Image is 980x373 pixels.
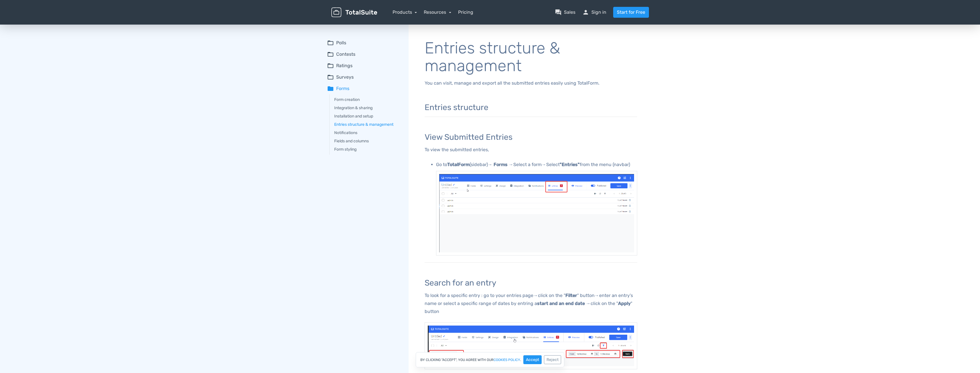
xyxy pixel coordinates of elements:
b: Apply [618,301,631,306]
img: null [425,322,637,369]
a: Notifications [334,130,401,136]
img: null [436,171,637,256]
a: cookies policy [494,358,520,362]
b: → [586,301,591,306]
span: folder_open [327,51,334,58]
b: Filter [565,293,577,298]
b: → [595,293,599,298]
a: Installation and setup [334,113,401,119]
a: Entries structure & management [334,121,401,127]
b: TotalForm [447,162,470,167]
a: Resources [424,9,451,15]
button: Reject [544,355,561,364]
a: Form styling [334,146,401,152]
p: To look for a specific entry : go to your entries page click on the " " button enter an entry's n... [425,292,637,316]
h1: Entries structure & management [425,39,637,75]
b: → [542,162,546,167]
a: Fields and columns [334,138,401,144]
span: folder [327,85,334,92]
a: question_answerSales [555,9,575,16]
button: Accept [523,355,542,364]
summary: folderForms [327,85,401,92]
p: Go to (sidebar) Select a form Select from the menu (navbar) [436,161,637,169]
img: TotalSuite for WordPress [331,7,377,17]
span: folder_open [327,39,334,46]
span: question_answer [555,9,562,16]
div: By clicking "Accept", you agree with our . [416,352,564,367]
span: person [582,9,589,16]
b: "Entries" [560,162,580,167]
h3: View Submitted Entries [425,133,637,142]
summary: folder_openSurveys [327,74,401,81]
b: → [533,293,538,298]
h3: Search for an entry [425,279,637,288]
p: You can visit, manage and export all the submitted entries easily using TotalForm. [425,79,637,87]
summary: folder_openRatings [327,62,401,69]
a: Start for Free [613,7,649,18]
h3: Entries structure [425,103,637,112]
a: Products [393,9,417,15]
a: Integration & sharing [334,105,401,111]
span: folder_open [327,62,334,69]
span: folder_open [327,74,334,81]
a: Form creation [334,97,401,103]
summary: folder_openPolls [327,39,401,46]
b: → Forms → [488,162,513,167]
b: start and an end date [537,301,585,306]
summary: folder_openContests [327,51,401,58]
a: Pricing [458,9,473,16]
p: To view the submitted entries, [425,146,637,154]
a: personSign in [582,9,606,16]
